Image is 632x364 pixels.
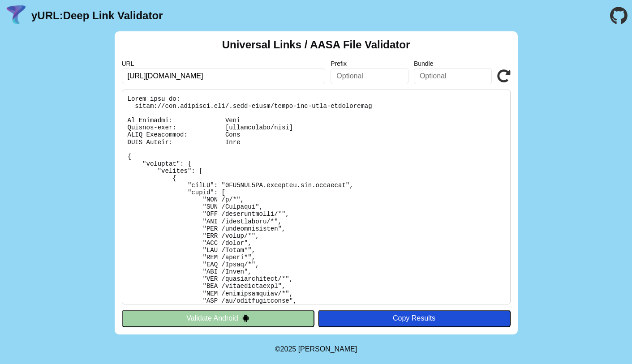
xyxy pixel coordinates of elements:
label: URL [122,60,326,67]
label: Prefix [331,60,408,67]
footer: © [275,334,357,364]
button: Copy Results [318,310,511,327]
input: Optional [331,68,408,84]
div: Copy Results [322,314,506,322]
img: droidIcon.svg [242,314,249,322]
button: Validate Android [122,310,314,327]
input: Optional [414,68,492,84]
label: Bundle [414,60,492,67]
img: yURL Logo [4,4,28,27]
h2: Universal Links / AASA File Validator [222,39,410,51]
a: yURL:Deep Link Validator [31,9,163,22]
a: Michael Ibragimchayev's Personal Site [298,345,357,353]
span: 2025 [280,345,297,353]
pre: Lorem ipsu do: sitam://con.adipisci.eli/.sedd-eiusm/tempo-inc-utla-etdoloremag Al Enimadmi: Veni ... [122,90,511,304]
input: Required [122,68,326,84]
